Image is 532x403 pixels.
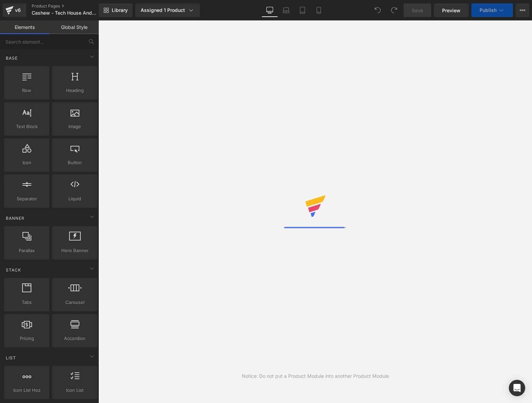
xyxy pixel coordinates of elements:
span: Parallax [6,247,47,254]
a: Global Style [49,20,99,34]
span: List [5,355,17,361]
span: Stack [5,267,22,273]
span: Hero Banner [54,247,95,254]
span: Icon [6,159,47,166]
button: Undo [371,3,385,17]
a: Laptop [278,3,294,17]
span: Heading [54,87,95,94]
button: Publish [471,3,513,17]
button: More [516,3,529,17]
span: Icon List [54,387,95,394]
a: v6 [3,3,26,17]
a: Preview [434,3,469,17]
span: Accordion [54,335,95,342]
span: Preview [442,7,460,14]
a: Tablet [294,3,311,17]
a: Product Pages [32,3,110,9]
span: Row [6,87,47,94]
span: Banner [5,215,25,221]
span: Cashew - Tech House And Bass House [32,10,97,16]
div: v6 [14,6,22,15]
span: Save [412,7,423,14]
span: Button [54,159,95,166]
span: Tabs [6,299,47,306]
div: Notice: Do not put a Product Module into another Product Module [242,372,389,380]
span: Library [112,7,128,13]
div: Open Intercom Messenger [509,380,525,396]
a: Desktop [262,3,278,17]
span: Text Block [6,123,47,130]
span: Liquid [54,195,95,202]
div: Assigned 1 Product [141,7,194,14]
span: Carousel [54,299,95,306]
span: Icon List Hoz [6,387,47,394]
a: Mobile [311,3,327,17]
span: Separator [6,195,47,202]
span: Publish [480,7,497,13]
span: Image [54,123,95,130]
span: Pricing [6,335,47,342]
button: Redo [387,3,401,17]
a: New Library [99,3,132,17]
span: Base [5,55,18,61]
